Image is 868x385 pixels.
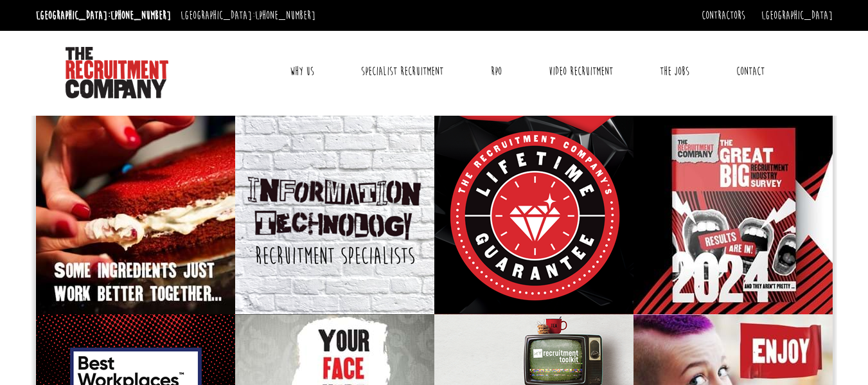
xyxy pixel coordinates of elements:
a: Why Us [280,55,324,87]
a: [PHONE_NUMBER] [255,8,315,22]
a: Video Recruitment [539,55,623,87]
a: Contact [727,55,774,87]
a: RPO [481,55,511,87]
li: [GEOGRAPHIC_DATA]: [33,5,174,26]
img: The Recruitment Company [66,47,168,98]
a: Specialist Recruitment [351,55,453,87]
li: [GEOGRAPHIC_DATA]: [177,5,319,26]
a: [GEOGRAPHIC_DATA] [761,8,833,22]
a: [PHONE_NUMBER] [111,8,171,22]
a: Contractors [702,8,745,22]
a: The Jobs [650,55,699,87]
